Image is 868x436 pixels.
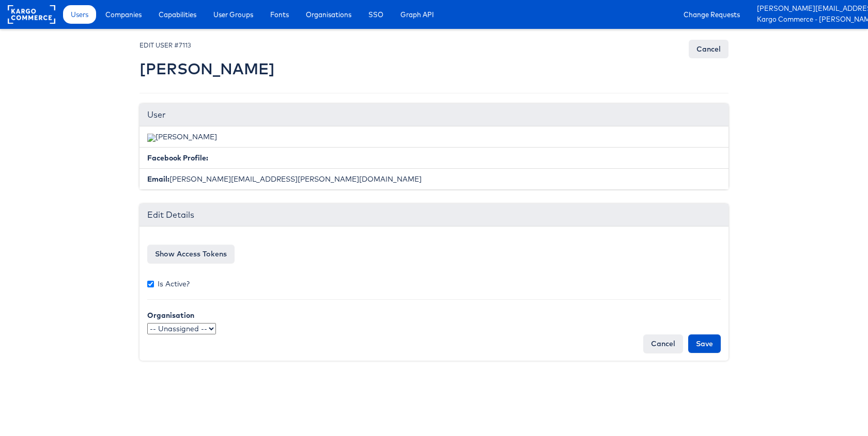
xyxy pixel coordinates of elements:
a: [PERSON_NAME][EMAIL_ADDRESS][DOMAIN_NAME] [757,4,860,14]
span: User Groups [213,9,253,20]
span: Fonts [270,9,289,20]
label: Is Active? [147,279,190,289]
a: Graph API [393,5,442,24]
h2: [PERSON_NAME] [139,60,275,77]
span: Graph API [400,9,434,20]
li: [PERSON_NAME][EMAIL_ADDRESS][PERSON_NAME][DOMAIN_NAME] [139,168,729,189]
button: Show Access Tokens [147,245,235,263]
span: Users [71,9,88,20]
span: Companies [105,9,142,20]
a: Kargo Commerce - [PERSON_NAME] [757,14,860,25]
a: Cancel [643,334,683,353]
label: Organisation [147,310,194,320]
a: Organisations [298,5,359,24]
div: User [139,104,729,126]
img: picture [147,134,156,142]
small: EDIT USER #7113 [139,41,191,49]
a: Fonts [262,5,297,24]
a: User Groups [206,5,261,24]
a: Change Requests [676,5,748,24]
li: [PERSON_NAME] [139,126,729,148]
a: Users [63,5,96,24]
b: Facebook Profile: [147,153,208,163]
input: Is Active? [147,281,154,287]
b: Email: [147,174,169,184]
a: Cancel [689,40,729,58]
div: Edit Details [139,204,729,227]
a: Capabilities [151,5,204,24]
span: SSO [368,9,383,20]
a: Companies [98,5,149,24]
input: Save [688,334,721,353]
span: Capabilities [159,9,196,20]
a: SSO [361,5,391,24]
span: Organisations [306,9,351,20]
